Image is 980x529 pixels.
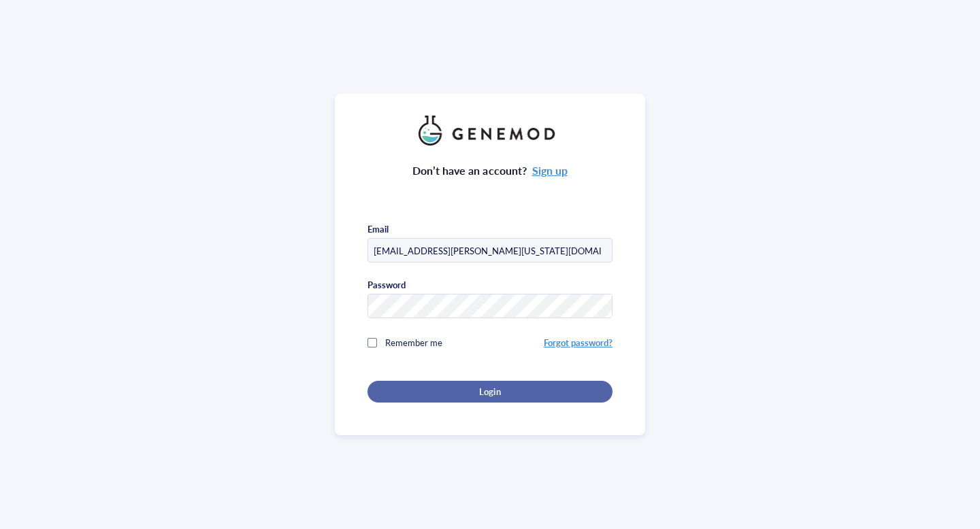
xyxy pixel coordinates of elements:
[385,336,442,349] span: Remember me
[419,116,561,146] img: genemod_logo_light-BcqUzbGq.png
[532,163,568,178] a: Sign up
[367,223,389,235] div: Email
[412,162,568,180] div: Don’t have an account?
[544,336,612,349] a: Forgot password?
[367,381,612,403] button: Login
[367,279,406,291] div: Password
[479,386,500,398] span: Login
